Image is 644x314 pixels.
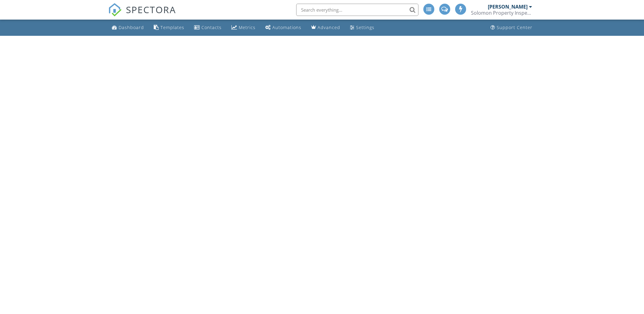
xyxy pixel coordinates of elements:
[108,8,176,21] a: SPECTORA
[497,24,532,30] div: Support Center
[151,22,187,33] a: Templates
[108,3,122,17] img: The Best Home Inspection Software - Spectora
[229,22,258,33] a: Metrics
[296,4,418,16] input: Search everything...
[239,24,256,30] div: Metrics
[126,3,176,16] span: SPECTORA
[318,24,340,30] div: Advanced
[109,22,146,33] a: Dashboard
[356,24,374,30] div: Settings
[488,22,535,33] a: Support Center
[471,10,532,16] div: Solomon Property Inspections LLC
[119,24,144,30] div: Dashboard
[348,22,377,33] a: Settings
[309,22,343,33] a: Advanced
[488,4,528,10] div: [PERSON_NAME]
[272,24,301,30] div: Automations
[263,22,304,33] a: Automations (Advanced)
[201,24,222,30] div: Contacts
[160,24,184,30] div: Templates
[192,22,224,33] a: Contacts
